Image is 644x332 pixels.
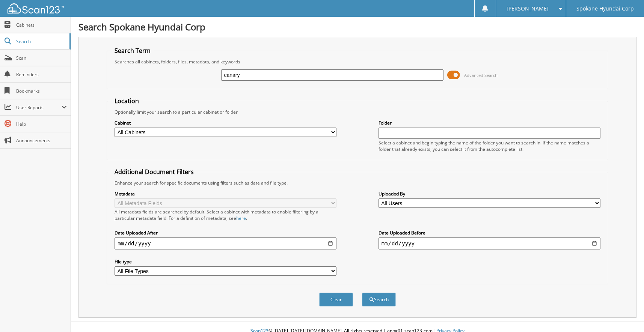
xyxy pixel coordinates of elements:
input: end [379,237,600,249]
span: Scan [16,55,67,61]
div: Optionally limit your search to a particular cabinet or folder [111,109,604,115]
span: Bookmarks [16,88,67,94]
div: Enhance your search for specific documents using filters such as date and file type. [111,180,604,186]
span: Search [16,38,66,45]
label: Metadata [115,191,336,197]
span: Cabinets [16,22,67,28]
label: Uploaded By [379,191,600,197]
legend: Search Term [111,47,154,55]
span: Help [16,121,67,127]
label: Date Uploaded After [115,230,336,236]
span: Announcements [16,137,67,144]
span: [PERSON_NAME] [507,6,549,11]
button: Search [362,293,396,306]
div: All metadata fields are searched by default. Select a cabinet with metadata to enable filtering b... [115,209,336,221]
label: Folder [379,120,600,126]
legend: Additional Document Filters [111,168,198,176]
div: Searches all cabinets, folders, files, metadata, and keywords [111,59,604,65]
span: Spokane Hyundai Corp [576,6,634,11]
label: Date Uploaded Before [379,230,600,236]
span: Advanced Search [464,72,498,78]
a: here [236,215,246,221]
label: File type [115,258,336,265]
h1: Search Spokane Hyundai Corp [78,21,636,33]
legend: Location [111,97,143,105]
input: start [115,237,336,249]
span: Reminders [16,71,67,78]
div: Select a cabinet and begin typing the name of the folder you want to search in. If the name match... [379,140,600,152]
label: Cabinet [115,120,336,126]
button: Clear [319,293,353,306]
iframe: Chat Widget [606,296,644,332]
img: scan123-logo-white.svg [8,3,64,14]
span: User Reports [16,104,62,111]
